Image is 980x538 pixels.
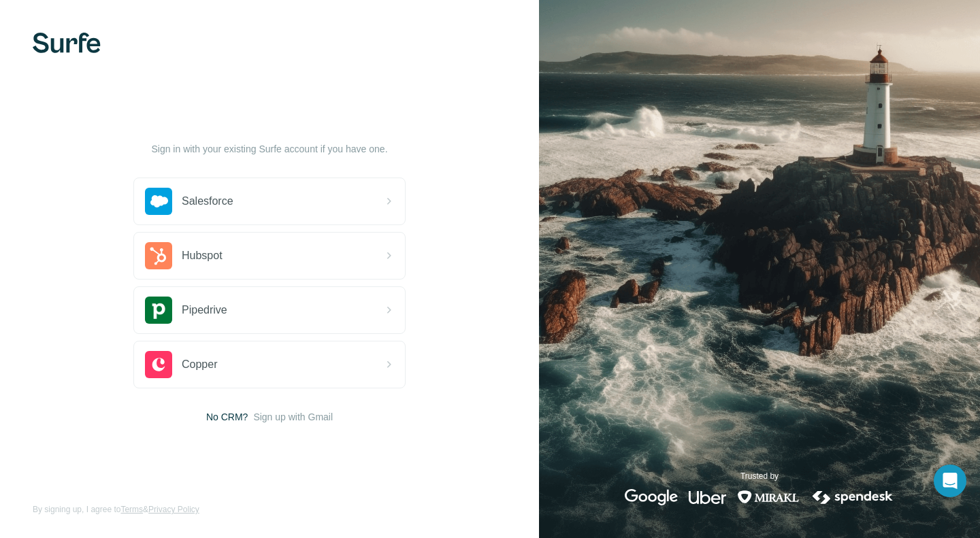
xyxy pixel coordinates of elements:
[934,465,966,497] div: Open Intercom Messenger
[33,503,199,516] span: By signing up, I agree to &
[145,297,172,324] img: pipedrive's logo
[148,505,199,514] a: Privacy Policy
[145,242,172,269] img: hubspot's logo
[206,410,248,424] span: No CRM?
[133,115,406,137] h1: Let’s get started!
[182,193,233,209] span: Salesforce
[689,489,726,505] img: uber's logo
[182,356,217,373] span: Copper
[811,489,895,505] img: spendesk's logo
[625,489,678,505] img: google's logo
[253,410,333,424] button: Sign up with Gmail
[120,505,143,514] a: Terms
[182,248,223,264] span: Hubspot
[145,351,172,378] img: copper's logo
[33,33,101,53] img: Surfe's logo
[182,302,227,318] span: Pipedrive
[740,470,779,482] p: Trusted by
[145,188,172,215] img: salesforce's logo
[151,142,387,156] p: Sign in with your existing Surfe account if you have one.
[737,489,800,505] img: mirakl's logo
